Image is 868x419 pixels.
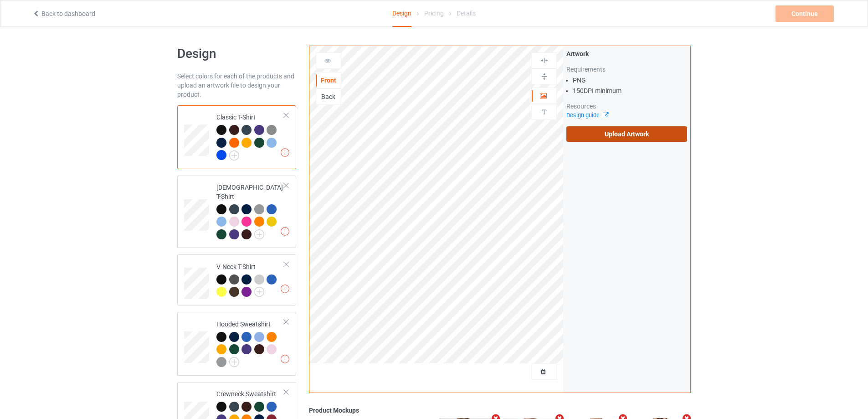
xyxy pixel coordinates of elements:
img: exclamation icon [281,355,289,363]
img: exclamation icon [281,285,289,293]
li: 150 DPI minimum [573,86,687,95]
a: Design guide [566,112,608,119]
div: V-Neck T-Shirt [177,254,296,305]
img: svg+xml;base64,PD94bWwgdmVyc2lvbj0iMS4wIiBlbmNvZGluZz0iVVRGLTgiPz4KPHN2ZyB3aWR0aD0iMjJweCIgaGVpZ2... [229,150,239,160]
div: Classic T-Shirt [177,105,296,169]
a: Back to dashboard [32,10,95,17]
div: Hooded Sweatshirt [216,320,284,367]
div: Artwork [566,49,687,58]
div: Resources [566,102,687,111]
img: heather_texture.png [267,125,277,135]
label: Upload Artwork [566,126,687,142]
div: Classic T-Shirt [216,113,284,160]
div: Requirements [566,65,687,74]
div: Front [316,76,341,85]
div: Design [392,0,411,27]
div: [DEMOGRAPHIC_DATA] T-Shirt [216,183,284,239]
div: Details [457,0,476,26]
img: svg%3E%0A [540,108,549,116]
img: svg%3E%0A [540,72,549,81]
img: svg%3E%0A [540,56,549,65]
img: svg+xml;base64,PD94bWwgdmVyc2lvbj0iMS4wIiBlbmNvZGluZz0iVVRGLTgiPz4KPHN2ZyB3aWR0aD0iMjJweCIgaGVpZ2... [254,287,264,297]
img: svg+xml;base64,PD94bWwgdmVyc2lvbj0iMS4wIiBlbmNvZGluZz0iVVRGLTgiPz4KPHN2ZyB3aWR0aD0iMjJweCIgaGVpZ2... [229,357,239,367]
div: Product Mockups [309,406,691,415]
div: V-Neck T-Shirt [216,262,284,296]
div: Select colors for each of the products and upload an artwork file to design your product. [177,72,296,99]
li: PNG [573,76,687,85]
img: exclamation icon [281,148,289,157]
div: [DEMOGRAPHIC_DATA] T-Shirt [177,176,296,248]
img: svg+xml;base64,PD94bWwgdmVyc2lvbj0iMS4wIiBlbmNvZGluZz0iVVRGLTgiPz4KPHN2ZyB3aWR0aD0iMjJweCIgaGVpZ2... [254,229,264,239]
img: exclamation icon [281,227,289,236]
div: Pricing [424,0,444,26]
div: Hooded Sweatshirt [177,312,296,376]
div: Back [316,92,341,101]
h1: Design [177,46,296,62]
